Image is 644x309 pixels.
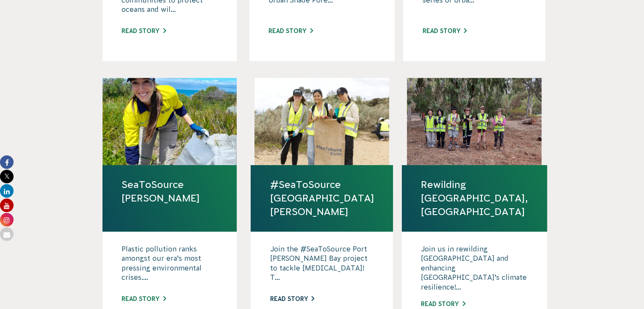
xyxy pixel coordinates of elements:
[270,178,374,219] a: #SeaToSource [GEOGRAPHIC_DATA][PERSON_NAME]
[421,301,465,307] a: Read story
[122,178,218,205] a: SeaToSource [PERSON_NAME]
[122,28,166,34] a: Read story
[268,28,313,34] a: Read story
[270,244,374,287] p: Join the #SeaToSource Port [PERSON_NAME] Bay project to tackle [MEDICAL_DATA]! T...
[422,28,467,34] a: Read story
[122,295,166,302] a: Read story
[270,295,314,302] a: Read story
[421,178,528,219] a: Rewilding [GEOGRAPHIC_DATA], [GEOGRAPHIC_DATA]
[421,244,528,292] p: Join us in rewilding [GEOGRAPHIC_DATA] and enhancing [GEOGRAPHIC_DATA]’s climate resilience!...
[122,244,218,287] p: Plastic pollution ranks amongst our era’s most pressing environmental crises....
